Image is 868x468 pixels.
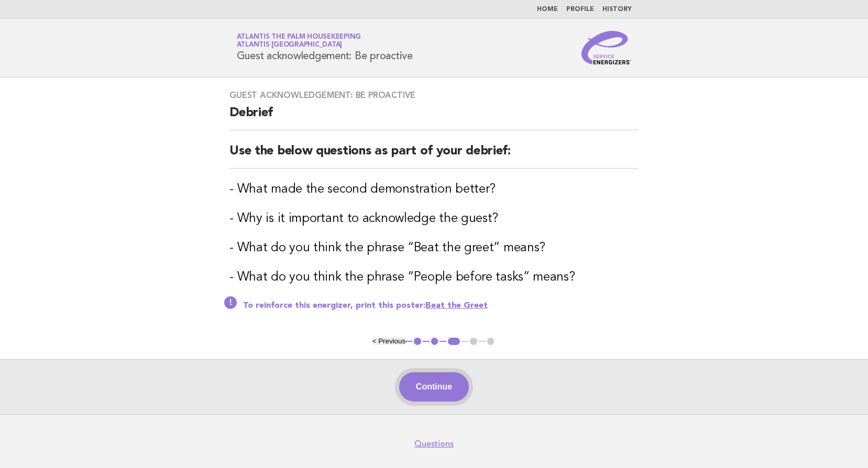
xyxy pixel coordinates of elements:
[537,6,558,13] a: Home
[229,269,639,286] h3: - What do you think the phrase “People before tasks” means?
[581,31,632,64] img: Service Energizers
[412,336,423,347] button: 1
[446,336,462,347] button: 3
[229,90,639,101] h3: Guest acknowledgement: Be proactive
[602,6,632,13] a: History
[372,337,405,345] button: < Previous
[425,302,488,310] a: Beat the Greet
[243,300,639,311] p: To reinforce this energizer, print this poster:
[430,336,440,347] button: 2
[229,240,639,257] h3: - What do you think the phrase “Beat the greet” means?
[229,105,639,130] h2: Debrief
[229,181,639,198] h3: - What made the second demonstration better?
[399,372,469,402] button: Continue
[237,34,413,61] h1: Guest acknowledgement: Be proactive
[566,6,594,13] a: Profile
[229,210,639,227] h3: - Why is it important to acknowledge the guest?
[414,439,454,449] a: Questions
[237,42,343,49] span: Atlantis [GEOGRAPHIC_DATA]
[237,34,361,48] a: Atlantis The Palm HousekeepingAtlantis [GEOGRAPHIC_DATA]
[229,143,639,169] h2: Use the below questions as part of your debrief:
